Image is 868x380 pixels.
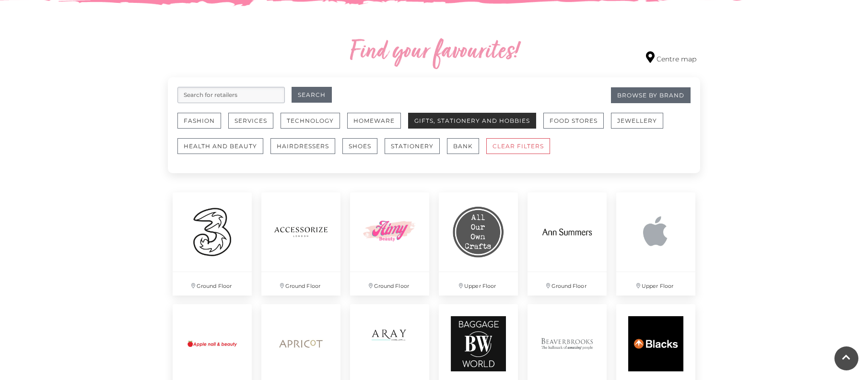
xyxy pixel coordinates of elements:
[281,113,340,129] button: Technology
[345,188,434,300] a: Ground Floor
[486,138,550,154] button: CLEAR FILTERS
[342,138,385,164] a: Shoes
[611,87,691,103] a: Browse By Brand
[270,138,342,164] a: Hairdressers
[177,113,221,129] button: Fashion
[347,113,401,129] button: Homeware
[408,113,543,138] a: Gifts, Stationery and Hobbies
[292,87,332,103] button: Search
[616,272,695,296] p: Upper Floor
[257,188,345,300] a: Ground Floor
[177,138,270,164] a: Health and Beauty
[168,188,257,300] a: Ground Floor
[434,188,523,300] a: Upper Floor
[543,113,611,138] a: Food Stores
[281,113,347,138] a: Technology
[177,138,263,154] button: Health and Beauty
[439,272,518,296] p: Upper Floor
[646,51,696,64] a: Centre map
[611,113,663,129] button: Jewellery
[228,113,273,129] button: Services
[447,138,486,164] a: Bank
[543,113,604,129] button: Food Stores
[173,272,252,296] p: Ground Floor
[385,138,440,154] button: Stationery
[261,272,340,296] p: Ground Floor
[259,37,609,68] h2: Find your favourites!
[486,138,557,164] a: CLEAR FILTERS
[350,272,429,296] p: Ground Floor
[523,188,611,300] a: Ground Floor
[385,138,447,164] a: Stationery
[177,113,228,138] a: Fashion
[408,113,536,129] button: Gifts, Stationery and Hobbies
[347,113,408,138] a: Homeware
[611,113,670,138] a: Jewellery
[177,87,285,103] input: Search for retailers
[528,272,607,296] p: Ground Floor
[228,113,281,138] a: Services
[342,138,377,154] button: Shoes
[447,138,479,154] button: Bank
[270,138,335,154] button: Hairdressers
[611,188,700,300] a: Upper Floor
